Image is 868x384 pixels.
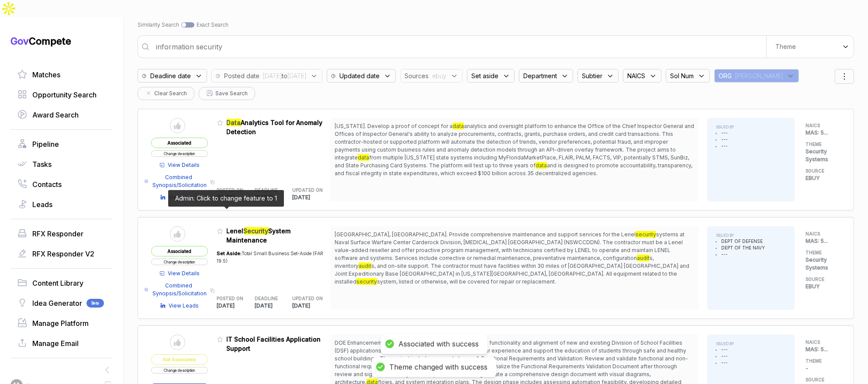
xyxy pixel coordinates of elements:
[217,250,324,264] span: Total Small Business Set-Aside (FAR 19.5)
[32,318,89,329] span: Manage Platform
[17,69,106,80] a: Matches
[282,72,287,80] b: to
[154,90,187,97] span: Clear Search
[86,299,104,308] span: Beta
[806,377,840,383] h5: SOURCE
[453,123,464,129] mark: data
[293,302,331,310] p: [DATE]
[199,87,255,100] button: Save Search
[217,187,241,194] h5: POSTED ON
[217,302,255,310] p: [DATE]
[259,71,306,80] span: : [DATE] [DATE]
[17,228,106,239] a: RFX Responder
[152,173,207,189] span: Combined Synopsis/Solicitation
[806,168,840,174] h5: SOURCE
[17,139,106,149] a: Pipeline
[151,259,208,265] button: Change description
[138,21,179,28] span: Similarity Search
[356,278,377,285] mark: security
[17,159,106,170] a: Tasks
[471,71,498,80] span: Set aside
[255,194,293,201] p: [DATE]
[215,90,248,97] span: Save Search
[806,238,828,244] span: MAS: 5 ...
[224,71,259,80] span: Posted date
[775,43,796,51] span: Theme
[17,298,106,308] a: Idea GeneratorBeta
[335,263,689,285] span: s, and on-site support. The contractor must have facilities within 30 miles of [GEOGRAPHIC_DATA] ...
[627,71,645,80] span: NAICS
[169,302,199,310] span: View Leads
[523,71,557,80] span: Department
[227,336,321,352] span: IT School Facilities Application Support
[255,187,279,194] h5: DEADLINE
[293,295,317,302] h5: UPDATED ON
[32,110,79,120] span: Award Search
[806,231,840,237] h5: NAICS
[806,358,840,364] h5: THEME
[17,179,106,190] a: Contacts
[721,136,734,143] li: ---
[806,364,840,372] p: -
[637,255,650,261] mark: audit
[335,123,453,129] span: [US_STATE]. Develop a proof of concept for a
[197,21,228,28] span: Exact Search
[244,227,269,235] mark: Security
[227,119,241,126] mark: Data
[10,35,29,47] span: Gov
[339,71,380,80] span: Updated date
[721,353,734,360] li: ---
[293,194,331,201] p: [DATE]
[716,341,734,346] h5: ISSUED BY
[32,278,83,288] span: Content Library
[721,130,734,136] li: ---
[10,35,113,47] h1: Compete
[32,298,82,308] span: Idea Generator
[806,148,840,163] p: Security Systems
[335,339,688,370] span: DOE Enhancement Project. This project aims to improve the functionality and alignment of new and ...
[716,233,765,238] h5: ISSUED BY
[168,161,200,169] span: View Details
[32,199,52,210] span: Leads
[721,251,765,258] li: ---
[32,159,52,170] span: Tasks
[806,339,840,346] h5: NAICS
[227,227,244,235] span: Lenel
[806,141,840,148] h5: THEME
[32,90,97,100] span: Opportunity Search
[636,231,656,238] mark: security
[151,138,208,148] span: Associated
[429,71,446,80] span: : ebuy
[732,71,783,80] span: : [PERSON_NAME]
[17,110,106,120] a: Award Search
[138,87,194,100] button: Clear Search
[32,139,59,149] span: Pipeline
[806,276,840,283] h5: SOURCE
[398,339,479,349] div: Associated with success
[806,256,840,272] p: Security Systems
[217,295,241,302] h5: POSTED ON
[536,162,547,169] mark: data
[32,228,83,239] span: RFX Responder
[151,150,208,157] button: Change description
[217,250,242,256] span: Set Aside:
[405,71,429,80] span: Sources
[721,360,734,366] li: ---
[32,69,60,80] span: Matches
[721,245,765,251] li: DEPT OF THE NAVY
[806,122,840,129] h5: NAICS
[719,71,732,80] span: ORG
[358,154,369,161] mark: data
[150,71,191,80] span: Deadline date
[17,278,106,288] a: Content Library
[17,90,106,100] a: Opportunity Search
[32,338,79,349] span: Manage Email
[359,263,371,269] mark: audit
[17,338,106,349] a: Manage Email
[335,123,694,161] span: analytics and oversight platform to enhance the Office of the Chief Inspector General and Offices...
[151,367,208,374] button: Change description
[169,194,199,201] span: View Leads
[806,129,828,136] span: MAS: 5 ...
[670,71,694,80] span: Sol Num
[389,363,488,372] div: Theme changed with success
